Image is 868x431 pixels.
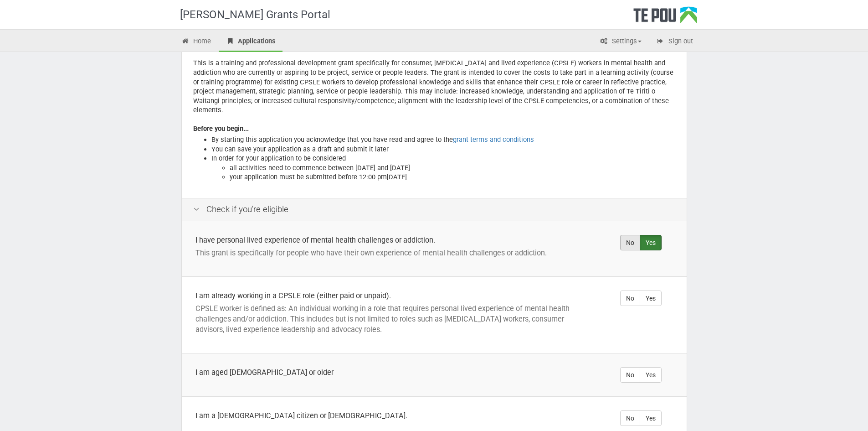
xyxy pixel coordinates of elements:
[640,291,662,306] label: Yes
[230,163,675,173] li: all activities need to commence between [DATE] and [DATE]
[175,32,218,52] a: Home
[620,235,640,250] label: No
[195,367,582,378] div: I am aged [DEMOGRAPHIC_DATA] or older
[211,145,675,154] li: You can save your application as a draft and submit it later
[211,135,675,145] li: By starting this application you acknowledge that you have read and agree to the
[620,291,640,306] label: No
[640,410,662,426] label: Yes
[195,235,582,245] div: I have personal lived experience of mental health challenges or addiction.
[230,172,675,182] li: your application must be submitted before 12:00 pm[DATE]
[649,32,700,52] a: Sign out
[195,303,582,335] p: CPSLE worker is defined as: An individual working in a role that requires personal lived experien...
[219,32,282,52] a: Applications
[620,367,640,383] label: No
[620,410,640,426] label: No
[453,135,534,144] a: grant terms and conditions
[640,367,662,383] label: Yes
[182,198,687,221] div: Check if you're eligible
[193,125,249,133] b: Before you begin...
[640,235,662,250] label: Yes
[193,58,675,114] p: This is a training and professional development grant specifically for consumer, [MEDICAL_DATA] a...
[195,291,582,301] div: I am already working in a CPSLE role (either paid or unpaid).
[195,248,582,258] p: This grant is specifically for people who have their own experience of mental health challenges o...
[211,154,675,182] li: In order for your application to be considered
[593,32,648,52] a: Settings
[633,6,697,29] div: Te Pou Logo
[195,410,582,421] div: I am a [DEMOGRAPHIC_DATA] citizen or [DEMOGRAPHIC_DATA].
